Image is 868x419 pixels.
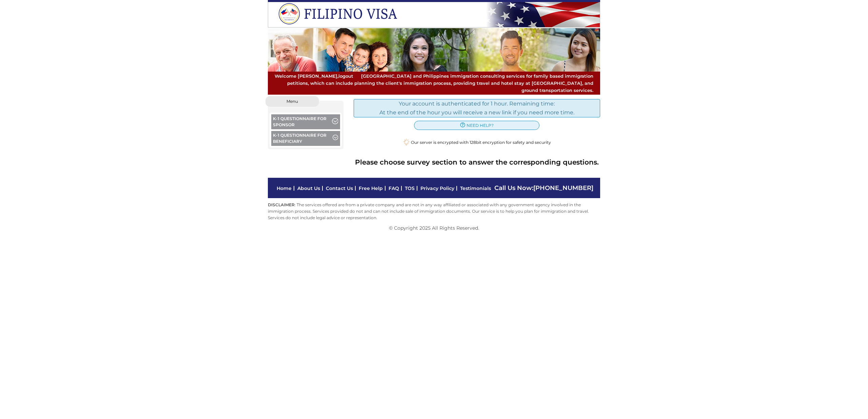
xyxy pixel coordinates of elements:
strong: DISCLAIMER [268,202,295,207]
button: K-1 Questionnaire for Sponsor [271,114,340,131]
a: logout [338,73,353,79]
a: Testimonials [460,185,491,191]
a: Privacy Policy [420,185,454,191]
a: need help? [414,121,539,130]
div: Your account is authenticated for 1 hour. Remaining time: At the end of the hour you will receive... [354,99,600,117]
a: About Us [297,185,320,191]
span: need help? [467,122,494,129]
button: K-1 Questionnaire for Beneficiary [271,131,340,148]
a: FAQ [389,185,399,191]
span: Call Us Now: [494,184,593,192]
a: Home [277,185,292,191]
button: Menu [265,96,319,107]
a: [PHONE_NUMBER] [533,184,593,192]
span: Welcome [PERSON_NAME], [275,73,353,80]
p: : The services offered are from a private company and are not in any way affiliated or associated... [268,202,600,221]
span: Menu [287,99,298,103]
b: Please choose survey section to answer the corresponding questions. [355,157,599,168]
a: Free Help [359,185,383,191]
a: TOS [405,185,415,191]
span: [GEOGRAPHIC_DATA] and Philippines immigration consulting services for family based immigration pe... [275,73,593,94]
p: © Copyright 2025 All Rights Reserved. [268,224,600,232]
span: Our server is encrypted with 128bit encryption for safety and security [411,139,551,146]
a: Contact Us [326,185,353,191]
